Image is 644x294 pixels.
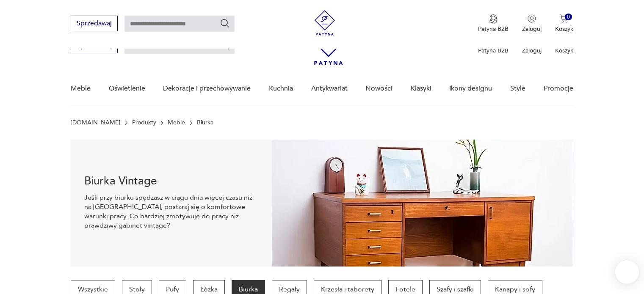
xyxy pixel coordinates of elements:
p: Koszyk [555,25,573,33]
iframe: Smartsupp widget button [615,260,639,284]
p: Jeśli przy biurku spędzasz w ciągu dnia więcej czasu niż na [GEOGRAPHIC_DATA], postaraj się o kom... [84,193,258,230]
a: Sprzedawaj [71,21,118,27]
a: Produkty [132,119,156,126]
p: Zaloguj [522,25,542,33]
p: Biurka [197,119,213,126]
a: Style [510,72,525,105]
button: Szukaj [220,18,230,28]
img: Patyna - sklep z meblami i dekoracjami vintage [312,10,337,36]
a: Promocje [544,72,573,105]
a: Kuchnia [269,72,293,105]
button: Zaloguj [522,14,542,33]
button: 0Koszyk [555,14,573,33]
a: Nowości [365,72,392,105]
a: Antykwariat [311,72,348,105]
a: Oświetlenie [109,72,145,105]
a: Ikony designu [449,72,492,105]
a: Klasyki [411,72,431,105]
a: Sprzedawaj [71,43,118,49]
img: Ikona medalu [489,14,498,24]
a: Meble [71,72,91,105]
p: Patyna B2B [478,47,509,55]
p: Patyna B2B [478,25,509,33]
a: Ikona medaluPatyna B2B [478,14,509,33]
a: [DOMAIN_NAME] [71,119,120,126]
p: Koszyk [555,47,573,55]
h1: Biurka Vintage [84,176,258,186]
a: Dekoracje i przechowywanie [163,72,251,105]
div: 0 [565,14,572,21]
img: Ikonka użytkownika [528,14,536,23]
a: Meble [168,119,185,126]
img: 217794b411677fc89fd9d93ef6550404.webp [272,140,573,267]
button: Sprzedawaj [71,16,118,31]
p: Zaloguj [522,47,542,55]
img: Ikona koszyka [560,14,568,23]
button: Patyna B2B [478,14,509,33]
